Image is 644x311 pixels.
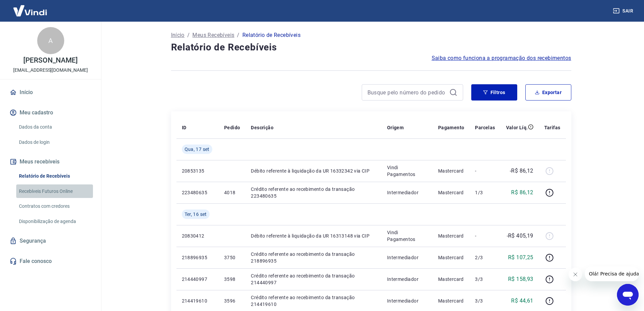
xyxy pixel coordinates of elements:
[511,188,533,197] p: R$ 86,12
[475,189,495,196] p: 1/3
[475,276,495,283] p: 3/3
[185,211,207,218] span: Ter, 16 set
[8,154,93,169] button: Meus recebíveis
[251,168,376,174] p: Débito referente à liquidação da UR 16332342 via CIP
[438,297,464,304] p: Mastercard
[475,254,495,261] p: 2/3
[23,57,77,64] p: [PERSON_NAME]
[16,199,93,213] a: Contratos com credores
[187,31,190,39] p: /
[8,105,93,120] button: Meu cadastro
[438,168,464,174] p: Mastercard
[192,31,234,39] a: Meus Recebíveis
[510,167,533,175] p: -R$ 86,12
[506,124,528,131] p: Valor Líq.
[182,276,213,283] p: 214440997
[585,266,639,281] iframe: Mensagem da empresa
[16,135,93,149] a: Dados de login
[224,254,240,261] p: 3750
[242,31,301,39] p: Relatório de Recebíveis
[224,189,240,196] p: 4018
[387,189,427,196] p: Intermediador
[475,168,495,174] p: -
[171,41,571,54] h4: Relatório de Recebíveis
[475,297,495,304] p: 3/3
[438,232,464,239] p: Mastercard
[251,186,376,199] p: Crédito referente ao recebimento da transação 223480635
[224,276,240,283] p: 3598
[387,254,427,261] p: Intermediador
[387,124,404,131] p: Origem
[182,254,213,261] p: 218896935
[387,276,427,283] p: Intermediador
[182,232,213,239] p: 20830412
[185,146,210,153] span: Qua, 17 set
[251,294,376,308] p: Crédito referente ao recebimento da transação 214419610
[612,5,636,17] button: Sair
[8,0,52,21] img: Vindi
[471,84,517,101] button: Filtros
[475,124,495,131] p: Parcelas
[182,189,213,196] p: 223480635
[432,54,571,62] a: Saiba como funciona a programação dos recebimentos
[251,232,376,239] p: Débito referente à liquidação da UR 16313148 via CIP
[508,253,533,262] p: R$ 107,25
[13,67,88,74] p: [EMAIL_ADDRESS][DOMAIN_NAME]
[182,124,187,131] p: ID
[8,234,93,248] a: Segurança
[617,284,639,306] iframe: Botão para abrir a janela de mensagens
[4,5,57,10] span: Olá! Precisa de ajuda?
[8,85,93,100] a: Início
[367,87,447,97] input: Busque pelo número do pedido
[438,189,464,196] p: Mastercard
[508,275,533,283] p: R$ 158,93
[8,254,93,269] a: Fale conosco
[224,297,240,304] p: 3596
[16,184,93,198] a: Recebíveis Futuros Online
[37,27,64,54] div: A
[171,31,185,39] a: Início
[16,215,93,228] a: Disponibilização de agenda
[511,297,533,305] p: R$ 44,61
[544,124,560,131] p: Tarifas
[16,120,93,134] a: Dados da conta
[224,124,240,131] p: Pedido
[438,276,464,283] p: Mastercard
[475,232,495,239] p: -
[438,254,464,261] p: Mastercard
[387,164,427,178] p: Vindi Pagamentos
[438,124,464,131] p: Pagamento
[507,232,533,240] p: -R$ 405,19
[525,84,571,101] button: Exportar
[237,31,239,39] p: /
[182,168,213,174] p: 20853135
[251,251,376,264] p: Crédito referente ao recebimento da transação 218896935
[16,169,93,183] a: Relatório de Recebíveis
[182,297,213,304] p: 214419610
[251,124,273,131] p: Descrição
[569,268,582,281] iframe: Fechar mensagem
[387,229,427,243] p: Vindi Pagamentos
[387,297,427,304] p: Intermediador
[251,272,376,286] p: Crédito referente ao recebimento da transação 214440997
